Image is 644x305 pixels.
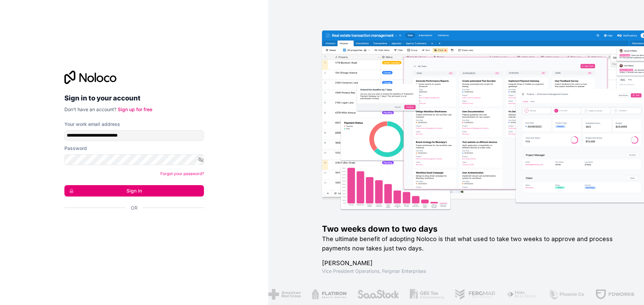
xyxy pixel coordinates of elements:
h1: Vice President Operations , Fergmar Enterprises [322,268,623,275]
h2: The ultimate benefit of adopting Noloco is that what used to take two weeks to approve and proces... [322,234,623,253]
span: Don't have an account? [64,106,116,112]
h1: [PERSON_NAME] [322,258,623,268]
span: Or [131,205,138,211]
h1: Two weeks down to two days [322,224,623,234]
h2: Sign in to your account [64,92,204,104]
label: Password [64,145,87,152]
a: Sign up for free [118,106,152,112]
img: /assets/fdworks-Bi04fVtw.png [594,289,634,300]
img: /assets/saastock-C6Zbiodz.png [356,289,398,300]
img: /assets/flatiron-C8eUkumj.png [311,289,346,300]
img: /assets/american-red-cross-BAupjrZR.png [268,289,300,300]
input: Email address [64,130,204,141]
img: /assets/gbstax-C-GtDUiK.png [409,289,443,300]
img: /assets/fiera-fwj2N5v4.png [505,289,537,300]
iframe: To enrich screen reader interactions, please activate Accessibility in Grammarly extension settings [61,219,202,233]
img: /assets/phoenix-BREaitsQ.png [548,289,584,300]
a: Forgot your password? [160,171,204,176]
img: /assets/fergmar-CudnrXN5.png [454,289,495,300]
input: Password [64,154,204,165]
label: Your work email address [64,121,120,128]
button: Sign in [64,185,204,197]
